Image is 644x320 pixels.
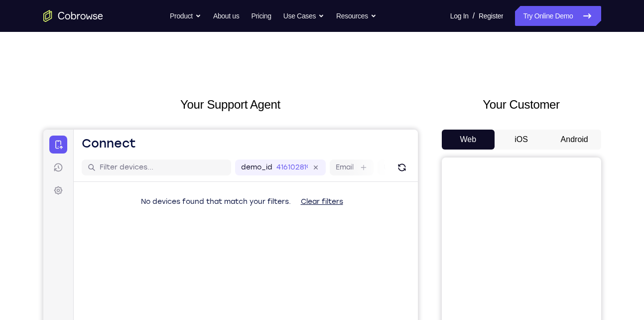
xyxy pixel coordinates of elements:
a: Pricing [251,6,271,26]
button: 6-digit code [172,300,233,320]
button: Clear filters [250,62,308,82]
a: Go to the home page [43,10,103,22]
a: Try Online Demo [515,6,601,26]
button: Android [548,130,601,150]
button: Web [442,130,495,150]
button: Product [170,6,201,26]
h2: Your Support Agent [43,96,418,114]
a: Register [479,6,503,26]
button: Use Cases [283,6,324,26]
button: Resources [336,6,377,26]
span: No devices found that match your filters. [98,68,248,76]
button: iOS [495,130,548,150]
h2: Your Customer [442,96,601,114]
span: / [473,10,475,22]
a: About us [213,6,239,26]
a: Log In [450,6,469,26]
